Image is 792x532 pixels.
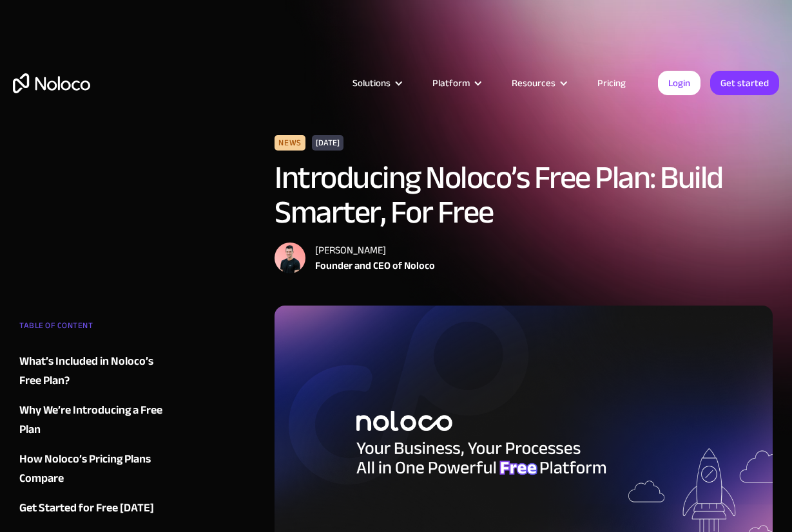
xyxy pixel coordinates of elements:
a: What’s Included in Noloco’s Free Plan? [19,352,167,390]
div: Get Started for Free [DATE] [19,499,154,518]
div: [PERSON_NAME] [315,243,435,258]
div: Resources [496,75,581,91]
div: Founder and CEO of Noloco [315,258,435,273]
a: Login [658,71,700,95]
a: Get Started for Free [DATE] [19,499,167,518]
div: Solutions [336,75,416,91]
h1: Introducing Noloco’s Free Plan: Build Smarter, For Free [275,160,773,230]
a: home [13,73,90,93]
a: Why We’re Introducing a Free Plan [19,401,167,439]
a: How Noloco’s Pricing Plans Compare [19,450,167,488]
div: TABLE OF CONTENT [19,316,167,342]
div: Platform [432,75,470,91]
a: Get started [710,71,779,95]
div: Platform [416,75,496,91]
div: Resources [512,75,555,91]
div: Solutions [353,75,391,91]
a: Pricing [581,75,642,91]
